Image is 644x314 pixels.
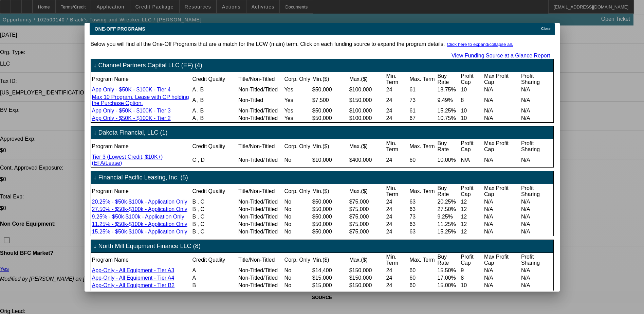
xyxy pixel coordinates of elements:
td: 24 [386,267,409,274]
a: Tier 3 (Lowest Credit, $10K+) (EFA/Lease) [92,154,163,166]
td: $75,000 [349,228,385,235]
td: Min. Term [386,254,409,266]
td: 9.25% [437,213,460,220]
td: $150,000 [349,94,385,107]
span: ↓ [94,174,97,181]
td: Program Name [92,73,191,86]
td: Non-Titled/Titled [238,115,283,122]
td: Title/Non-Titled [238,140,283,153]
td: Profit Sharing [521,140,553,153]
td: Min. Term [386,140,409,153]
td: Max Profit Cap [484,73,520,86]
td: Program Name [92,140,191,153]
td: $10,000 [312,154,348,167]
td: Min. Term [386,73,409,86]
td: Buy Rate [437,73,460,86]
td: Credit Quality [192,73,237,86]
td: 24 [386,86,409,93]
td: Non-Titled [238,94,283,107]
span: B [192,229,196,234]
td: No [284,198,311,205]
a: App-Only - All Equipment - Tier A3 [92,267,174,273]
td: 63 [409,228,436,235]
td: Profit Cap [460,73,483,86]
td: Profit Sharing [521,254,553,266]
span: A [192,267,196,273]
td: 8 [460,94,483,107]
span: B [200,115,204,121]
td: 24 [386,107,409,114]
td: 24 [386,275,409,281]
td: Buy Rate [437,185,460,198]
td: Buy Rate [437,140,460,153]
td: Yes [284,115,311,122]
td: No [284,275,311,281]
td: N/A [521,206,553,213]
span: , [197,87,199,92]
td: Max.($) [349,254,385,266]
td: N/A [484,228,520,235]
td: Corp. Only [284,185,311,198]
td: Profit Cap [460,185,483,198]
td: Program Name [92,254,191,266]
td: 63 [409,206,436,213]
td: 15.00% [437,282,460,289]
td: Non-Titled/Titled [238,154,283,167]
td: 73 [409,213,436,220]
td: 10 [460,107,483,114]
td: 12 [460,198,483,205]
td: N/A [484,86,520,93]
td: 18.75% [437,86,460,93]
td: Non-Titled/Titled [238,290,283,296]
td: Corp. Only [284,254,311,266]
span: ↓ [94,129,97,136]
td: N/A [484,290,520,296]
td: Non-Titled/Titled [238,221,283,228]
td: No [284,206,311,213]
td: No [284,290,311,296]
td: 10 [460,86,483,93]
span: B [192,290,196,296]
span: ONE-OFF PROGRAMS [95,26,145,32]
td: N/A [521,275,553,281]
span: B [200,97,204,103]
td: 9 [460,290,483,296]
td: $150,000 [349,267,385,274]
td: 10.00% [437,154,460,167]
td: No [284,154,311,167]
td: N/A [521,213,553,220]
td: Max.($) [349,73,385,86]
td: 27.50% [437,206,460,213]
td: $15,000 [312,290,348,296]
td: Max Profit Cap [484,254,520,266]
span: A [192,87,196,92]
td: Title/Non-Titled [238,185,283,198]
span: A [192,108,196,114]
td: N/A [521,267,553,274]
td: $75,000 [349,213,385,220]
a: View Funding Source at a Glance Report [452,53,550,58]
td: $150,000 [349,282,385,289]
td: 60 [409,154,436,167]
td: 15.25% [437,228,460,235]
td: 17.00% [437,275,460,281]
td: Min.($) [312,140,348,153]
span: C [200,214,204,220]
td: Max. Term [409,185,436,198]
td: 24 [386,228,409,235]
td: Max. Term [409,140,436,153]
td: $15,000 [312,275,348,281]
td: Min.($) [312,73,348,86]
td: $150,000 [349,290,385,296]
span: C [200,199,204,205]
td: 10 [460,282,483,289]
td: Profit Cap [460,254,483,266]
span: B [192,206,196,212]
p: Below you will find all the One-Off Programs that are a match for the LCW (main) term. Click on e... [91,41,554,47]
a: 20.25% - $50k-$100k - Application Only [92,199,187,205]
td: $75,000 [349,221,385,228]
td: N/A [521,228,553,235]
td: N/A [521,282,553,289]
td: 24 [386,221,409,228]
span: , [198,221,199,227]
